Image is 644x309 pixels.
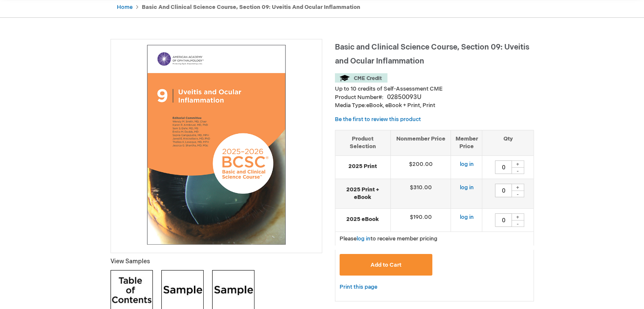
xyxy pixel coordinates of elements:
[340,163,386,171] strong: 2025 Print
[511,167,524,174] div: -
[117,4,133,11] a: Home
[511,220,524,227] div: -
[340,215,386,223] strong: 2025 eBook
[111,257,322,266] p: View Samples
[459,184,473,191] a: log in
[495,213,512,227] input: Qty
[390,208,451,232] td: $190.00
[390,155,451,179] td: $200.00
[340,282,377,292] a: Print this page
[390,179,451,208] td: $310.00
[511,160,524,168] div: +
[495,184,512,197] input: Qty
[495,160,512,174] input: Qty
[511,190,524,197] div: -
[335,73,387,83] img: CME Credit
[335,102,534,110] p: eBook, eBook + Print, Print
[340,186,386,201] strong: 2025 Print + eBook
[335,94,384,101] strong: Product Number
[335,102,366,109] strong: Media Type:
[459,214,473,221] a: log in
[335,43,529,66] span: Basic and Clinical Science Course, Section 09: Uveitis and Ocular Inflammation
[115,44,318,246] img: Basic and Clinical Science Course, Section 09: Uveitis and Ocular Inflammation
[142,4,360,11] strong: Basic and Clinical Science Course, Section 09: Uveitis and Ocular Inflammation
[482,130,533,155] th: Qty
[459,161,473,168] a: log in
[511,184,524,191] div: +
[335,85,534,93] li: Up to 10 credits of Self-Assessment CME
[335,130,391,155] th: Product Selection
[340,254,433,276] button: Add to Cart
[370,262,401,268] span: Add to Cart
[340,235,437,242] span: Please to receive member pricing
[387,93,421,102] div: 02850093U
[390,130,451,155] th: Nonmember Price
[451,130,482,155] th: Member Price
[511,213,524,221] div: +
[357,235,370,242] a: log in
[335,116,421,123] a: Be the first to review this product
